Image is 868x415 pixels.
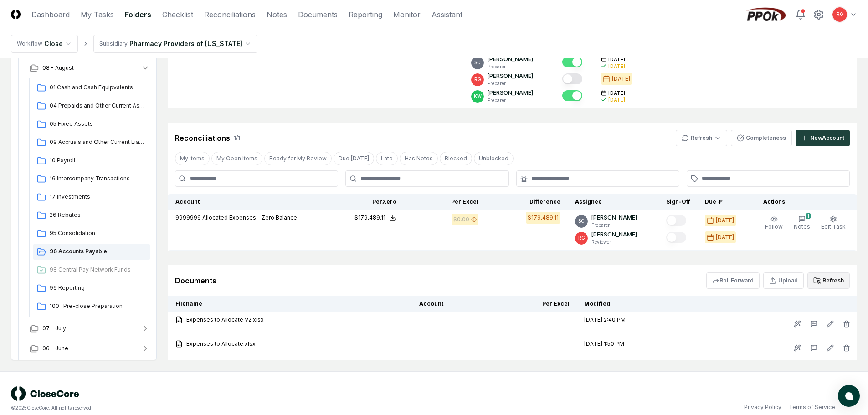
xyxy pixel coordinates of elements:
a: Folders [125,9,151,20]
button: 07 - July [22,318,157,338]
a: 01 Cash and Cash Equipvalents [33,80,150,96]
a: Expenses to Allocate.xlsx [175,340,405,348]
p: [PERSON_NAME] [591,231,637,239]
span: 04 Prepaids and Other Current Assets [50,102,146,110]
th: Assignee [568,194,659,210]
button: Has Notes [400,152,438,165]
span: RG [837,11,843,18]
p: [PERSON_NAME] [591,214,637,222]
button: Refresh [807,272,850,289]
button: NewAccount [796,130,850,146]
button: 1Notes [792,214,812,233]
span: KW [474,93,482,100]
a: 10 Payroll [33,153,150,169]
div: 1 / 1 [234,134,240,142]
span: Edit Task [821,223,846,230]
button: Edit Task [819,214,847,233]
a: 96 Accounts Payable [33,244,150,260]
div: [DATE] [716,216,734,225]
a: 100 -Pre-close Preparation [33,298,150,315]
button: RG [832,6,848,23]
button: $179,489.11 [354,214,396,222]
span: [DATE] [608,56,625,63]
a: 17 Investments [33,189,150,205]
p: [PERSON_NAME] [488,89,533,97]
div: $179,489.11 [528,214,559,222]
button: Follow [763,214,785,233]
span: Follow [765,223,783,230]
span: 05 Fixed Assets [50,120,146,128]
a: 95 Consolidation [33,225,150,242]
a: Checklist [162,9,193,20]
p: Preparer [488,80,533,87]
div: [DATE] [716,233,734,241]
button: Completeness [731,130,792,146]
span: 100 -Pre-close Preparation [50,302,146,310]
span: 01 Cash and Cash Equipvalents [50,83,146,92]
div: $179,489.11 [354,214,385,222]
button: My Items [175,152,210,165]
span: 9999999 [175,214,201,221]
span: RG [578,235,585,241]
th: Per Xero [322,194,404,210]
a: 16 Intercompany Transactions [33,171,150,187]
th: Account [412,296,495,312]
div: Actions [756,198,850,206]
a: My Tasks [81,9,114,20]
button: Roll Forward [706,272,760,289]
span: SC [578,218,585,225]
div: Reconciliations [175,133,230,143]
a: Notes [267,9,287,20]
div: Workflow [17,40,42,48]
a: 04 Prepaids and Other Current Assets [33,98,150,114]
span: 08 - August [42,64,74,72]
a: Expenses to Allocate V2.xlsx [175,316,405,324]
td: [DATE] 2:40 PM [577,312,697,336]
a: 09 Accruals and Other Current Liabilities [33,134,150,151]
div: Account [175,198,315,206]
button: 08 - August [22,58,157,78]
a: 98 Central Pay Network Funds [33,262,150,278]
span: RG [474,76,481,83]
span: [DATE] [608,90,625,97]
div: 08 - August [22,78,157,318]
span: 06 - June [42,344,68,353]
span: Notes [794,223,810,230]
td: [DATE] 1:50 PM [577,336,697,360]
button: Mark complete [666,232,686,243]
a: Dashboard [31,9,70,20]
div: 2025 [11,38,157,380]
div: $0.00 [453,215,469,224]
button: 06 - June [22,338,157,359]
a: 99 Reporting [33,280,150,297]
div: Subsidiary [99,40,128,48]
th: Per Excel [495,296,577,312]
button: Mark complete [562,73,582,84]
button: atlas-launcher [838,385,860,407]
a: Privacy Policy [744,403,781,411]
button: Mark complete [666,215,686,226]
button: Unblocked [474,152,514,165]
button: Due Today [334,152,374,165]
div: 1 [806,213,811,219]
a: 05 Fixed Assets [33,116,150,133]
span: 09 Accruals and Other Current Liabilities [50,138,146,146]
button: Upload [763,272,804,289]
span: SC [474,59,481,66]
div: [DATE] [608,63,625,70]
th: Filename [168,296,412,312]
div: Documents [175,275,216,286]
button: 05 - May [22,359,157,379]
span: 95 Consolidation [50,229,146,237]
span: 10 Payroll [50,156,146,164]
button: Blocked [440,152,472,165]
div: New Account [810,134,844,142]
a: Reconciliations [204,9,256,20]
button: My Open Items [211,152,262,165]
img: Logo [11,10,21,19]
div: [DATE] [608,97,625,103]
span: 99 Reporting [50,284,146,292]
th: Per Excel [404,194,486,210]
span: 16 Intercompany Transactions [50,174,146,183]
p: Preparer [488,97,533,104]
